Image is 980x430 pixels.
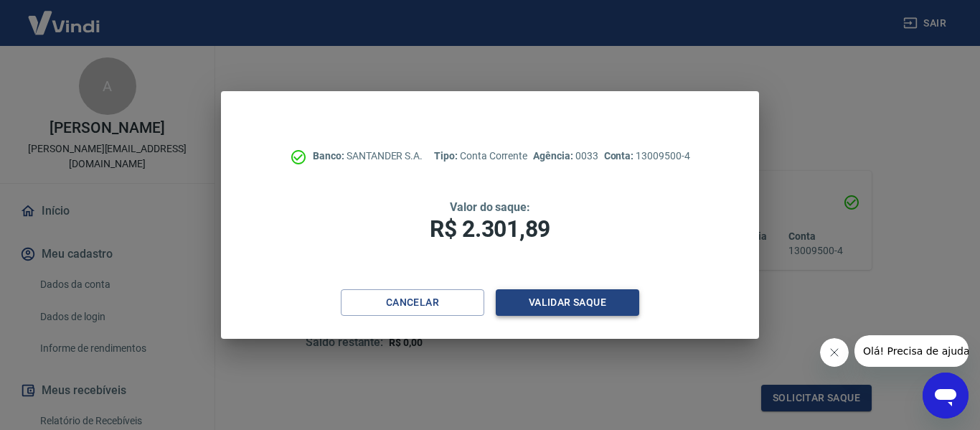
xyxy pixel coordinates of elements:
p: SANTANDER S.A. [313,149,423,164]
span: Olá! Precisa de ajuda? [9,10,121,22]
button: Validar saque [496,289,639,316]
iframe: Fechar mensagem [820,338,849,367]
p: Conta Corrente [434,149,527,164]
span: Banco: [313,150,347,162]
p: 13009500-4 [604,149,690,164]
span: Tipo: [434,150,460,162]
iframe: Mensagem da empresa [854,335,969,367]
span: Conta: [604,150,636,162]
span: R$ 2.301,89 [430,215,550,243]
button: Cancelar [341,289,484,316]
span: Agência: [533,150,575,162]
iframe: Botão para abrir a janela de mensagens [923,373,969,419]
span: Valor do saque: [450,200,530,214]
p: 0033 [533,149,598,164]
